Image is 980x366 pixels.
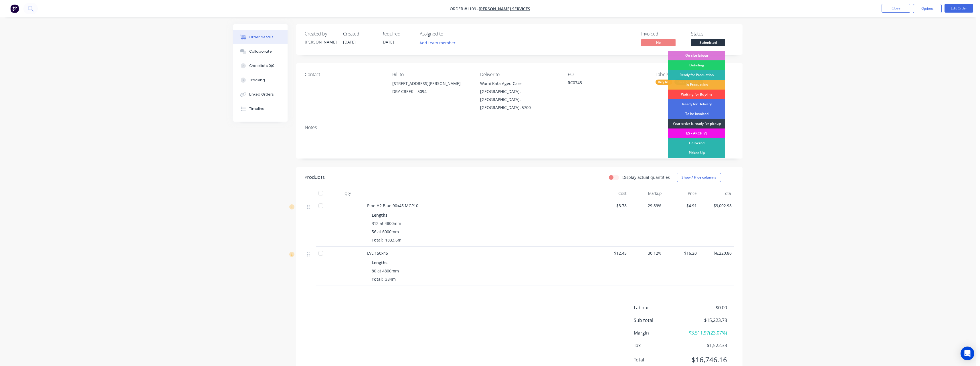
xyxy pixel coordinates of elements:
[634,304,685,311] span: Labour
[305,31,336,37] div: Created by
[668,51,725,60] div: On site labour
[330,188,365,199] div: Qty
[685,355,727,365] span: $16,746.16
[668,138,725,148] div: Delivered
[305,39,336,45] div: [PERSON_NAME]
[568,80,639,88] div: RC0743
[568,72,646,77] div: PO
[367,203,418,208] span: Pine H2 Blue 90x45 MGP10
[233,44,288,59] button: Collaborate
[420,31,477,37] div: Assigned to
[372,237,383,243] span: Total:
[305,125,734,130] div: Notes
[392,88,471,96] div: DRY CREEK, , 5094
[249,49,272,54] div: Collaborate
[420,39,459,47] button: Add team member
[668,99,725,109] div: Ready for Delivery
[945,4,973,13] button: Edit Order
[701,250,732,256] span: $6,220.80
[372,212,387,218] span: Lengths
[249,92,274,97] div: Linked Orders
[668,148,725,158] div: Picked Up
[450,6,479,11] span: Order #1109 -
[249,106,264,111] div: Timeline
[249,63,274,68] div: Checklists 0/0
[641,39,676,46] span: No
[249,35,274,40] div: Order details
[372,276,383,282] span: Total:
[594,188,629,199] div: Cost
[233,59,288,73] button: Checklists 0/0
[691,31,734,37] div: Status
[656,80,672,85] div: Buy Ins
[596,203,627,209] span: $3.78
[634,329,685,336] span: Margin
[668,70,725,80] div: Ready for Production
[372,268,399,274] span: 80 at 4800mm
[480,80,559,112] div: Wami Kata Aged Care[GEOGRAPHIC_DATA], [GEOGRAPHIC_DATA], [GEOGRAPHIC_DATA], 5700
[233,102,288,116] button: Timeline
[668,80,725,90] div: In Production
[882,4,910,13] button: Close
[367,250,388,256] span: LVL 150x45
[631,250,662,256] span: 30.12%
[634,356,685,363] span: Total
[479,6,530,11] a: [PERSON_NAME] Services
[631,203,662,209] span: 29.89%
[685,329,727,336] span: $3,511.97 ( 23.07 %)
[691,39,725,46] span: Submitted
[383,276,398,282] span: 384m
[233,30,288,44] button: Order details
[480,80,559,88] div: Wami Kata Aged Care
[480,88,559,112] div: [GEOGRAPHIC_DATA], [GEOGRAPHIC_DATA], [GEOGRAPHIC_DATA], 5700
[666,203,697,209] span: $4.91
[10,4,19,13] img: Factory
[668,109,725,119] div: To be invoiced
[596,250,627,256] span: $12.45
[634,317,685,324] span: Sub total
[381,39,394,45] span: [DATE]
[913,4,942,13] button: Options
[668,128,725,138] div: ES - ARCHIVE
[417,39,459,47] button: Add team member
[668,90,725,99] div: Waiting for Buy-Ins
[233,73,288,87] button: Tracking
[343,31,375,37] div: Created
[629,188,664,199] div: Markup
[668,119,725,128] div: Your order is ready for pickup
[641,31,684,37] div: Invoiced
[961,347,974,360] div: Open Intercom Messenger
[372,260,387,266] span: Lengths
[685,342,727,349] span: $1,522.38
[701,203,732,209] span: $9,002.98
[392,72,471,77] div: Bill to
[685,317,727,324] span: $15,223.78
[372,220,401,226] span: 312 at 4800mm
[305,72,383,77] div: Contact
[305,174,325,181] div: Products
[656,72,734,77] div: Labels
[383,237,404,243] span: 1833.6m
[634,342,685,349] span: Tax
[381,31,413,37] div: Required
[392,80,471,88] div: [STREET_ADDRESS][PERSON_NAME]
[249,78,265,83] div: Tracking
[392,80,471,98] div: [STREET_ADDRESS][PERSON_NAME]DRY CREEK, , 5094
[480,72,559,77] div: Deliver to
[668,60,725,70] div: Detailing
[666,250,697,256] span: $16.20
[664,188,699,199] div: Price
[233,87,288,102] button: Linked Orders
[343,39,356,45] span: [DATE]
[691,39,725,48] button: Submitted
[372,229,399,235] span: 56 at 6000mm
[685,304,727,311] span: $0.00
[622,174,670,180] label: Display actual quantities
